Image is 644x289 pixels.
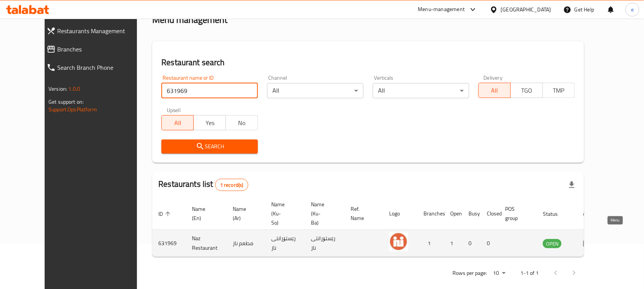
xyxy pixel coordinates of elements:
div: [GEOGRAPHIC_DATA] [501,5,551,14]
td: Naz Restaurant [186,230,227,257]
span: Yes [197,117,223,128]
p: 1-1 of 1 [521,268,539,278]
th: Open [444,197,462,230]
td: رێستۆرانتی ناز [265,230,305,257]
span: Search [167,142,252,151]
span: TMP [546,85,572,96]
div: All [267,83,364,98]
a: Search Branch Phone [40,58,152,77]
span: Name (Ku-So) [271,200,296,227]
span: Status [543,209,568,218]
span: Name (En) [192,204,217,223]
span: e [631,5,634,14]
p: Rows per page: [453,268,487,278]
span: No [229,117,255,128]
td: مطعم ناز [227,230,265,257]
a: Branches [40,40,152,58]
th: Action [577,197,603,230]
th: Branches [417,197,444,230]
span: Name (Ar) [233,204,256,223]
button: TGO [510,83,543,98]
label: Upsell [167,108,181,113]
button: Search [161,140,258,154]
button: All [478,83,511,98]
span: Get support on: [48,97,84,107]
td: رێستۆرانتی ناز [305,230,345,257]
span: ID [158,209,173,218]
a: Restaurants Management [40,22,152,40]
img: Naz Restaurant [389,232,408,251]
span: All [165,117,191,128]
div: Menu-management [418,5,465,14]
span: Name (Ku-Ba) [311,200,335,227]
a: Support.OpsPlatform [48,104,97,114]
span: Branches [57,45,146,54]
span: Restaurants Management [57,26,146,35]
span: All [482,85,508,96]
button: All [161,115,194,130]
button: No [225,115,258,130]
td: 631969 [152,230,186,257]
th: Logo [383,197,417,230]
div: Total records count [215,179,248,191]
th: Busy [462,197,481,230]
label: Delivery [484,75,503,80]
span: 1 record(s) [216,181,248,189]
th: Closed [481,197,499,230]
span: Ref. Name [351,204,374,223]
div: Export file [563,176,581,194]
span: Version: [48,84,67,94]
div: Rows per page: [490,268,509,279]
td: 0 [481,230,499,257]
input: Search for restaurant name or ID.. [161,83,258,98]
button: TMP [543,83,575,98]
h2: Restaurant search [161,57,575,68]
div: All [373,83,469,98]
span: POS group [505,204,528,223]
span: Search Branch Phone [57,63,146,72]
td: 0 [462,230,481,257]
span: 1.0.0 [68,84,80,94]
h2: Restaurants list [158,178,248,191]
table: enhanced table [152,197,603,257]
span: TGO [514,85,540,96]
td: 1 [444,230,462,257]
td: 1 [417,230,444,257]
div: OPEN [543,239,562,248]
button: Yes [193,115,226,130]
span: OPEN [543,239,562,248]
h2: Menu management [152,14,227,26]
